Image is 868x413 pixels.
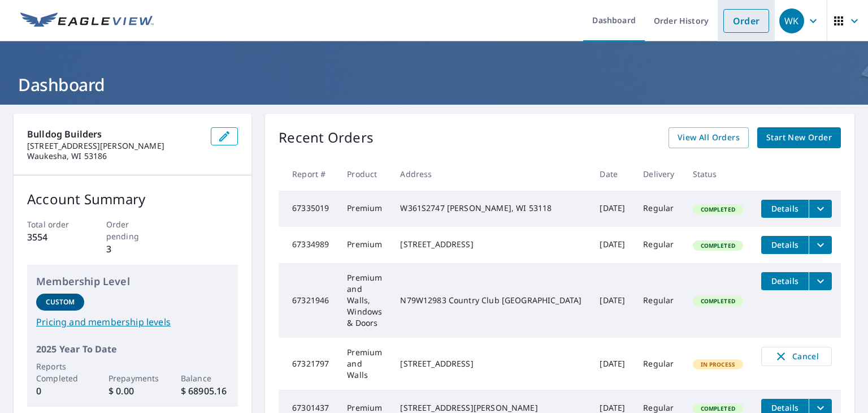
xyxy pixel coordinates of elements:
p: $ 0.00 [108,384,157,398]
td: Premium and Walls [338,338,391,390]
td: Regular [634,191,683,227]
td: 67335019 [279,191,338,227]
p: Balance [181,372,229,384]
p: Total order [27,218,80,230]
td: [DATE] [591,338,634,390]
p: Custom [46,297,75,307]
img: EV Logo [20,12,154,29]
td: 67334989 [279,227,338,263]
div: [STREET_ADDRESS] [400,239,581,250]
span: Cancel [773,350,820,363]
button: Cancel [761,347,832,366]
th: Product [338,157,391,191]
p: Reports Completed [36,360,84,384]
p: Recent Orders [279,127,374,148]
span: Details [768,276,802,286]
th: Status [684,157,753,191]
td: Regular [634,338,683,390]
p: 2025 Year To Date [36,342,229,356]
p: Account Summary [27,189,238,209]
span: Details [768,239,802,250]
p: Waukesha, WI 53186 [27,151,202,161]
a: Order [723,9,769,33]
span: Completed [694,405,742,412]
span: Details [768,402,802,413]
td: Regular [634,263,683,338]
span: Completed [694,242,742,249]
a: View All Orders [669,127,749,148]
td: Premium [338,191,391,227]
td: [DATE] [591,263,634,338]
span: Completed [694,297,742,305]
span: Start New Order [766,131,832,145]
button: detailsBtn-67334989 [761,236,809,254]
p: Membership Level [36,274,229,289]
a: Pricing and membership levels [36,315,229,329]
td: 67321946 [279,263,338,338]
button: filesDropdownBtn-67321946 [809,272,832,290]
h1: Dashboard [14,73,854,96]
button: filesDropdownBtn-67335019 [809,200,832,218]
th: Report # [279,157,338,191]
td: Premium [338,227,391,263]
div: [STREET_ADDRESS] [400,358,581,369]
p: 3 [106,242,159,256]
td: Premium and Walls, Windows & Doors [338,263,391,338]
th: Date [591,157,634,191]
th: Address [391,157,591,191]
td: 67321797 [279,338,338,390]
div: WK [779,8,804,33]
button: detailsBtn-67335019 [761,200,809,218]
p: 3554 [27,230,80,244]
span: Details [768,203,802,214]
td: [DATE] [591,227,634,263]
p: Bulldog Builders [27,127,202,141]
td: [DATE] [591,191,634,227]
div: W361S2747 [PERSON_NAME], WI 53118 [400,203,581,214]
p: [STREET_ADDRESS][PERSON_NAME] [27,141,202,151]
a: Start New Order [757,127,841,148]
button: detailsBtn-67321946 [761,272,809,290]
span: View All Orders [678,131,740,145]
p: Order pending [106,218,159,242]
span: Completed [694,205,742,213]
td: Regular [634,227,683,263]
p: $ 68905.16 [181,384,229,398]
p: Prepayments [108,372,157,384]
button: filesDropdownBtn-67334989 [809,236,832,254]
th: Delivery [634,157,683,191]
span: In Process [694,360,743,368]
div: N79W12983 Country Club [GEOGRAPHIC_DATA] [400,295,581,306]
p: 0 [36,384,84,398]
